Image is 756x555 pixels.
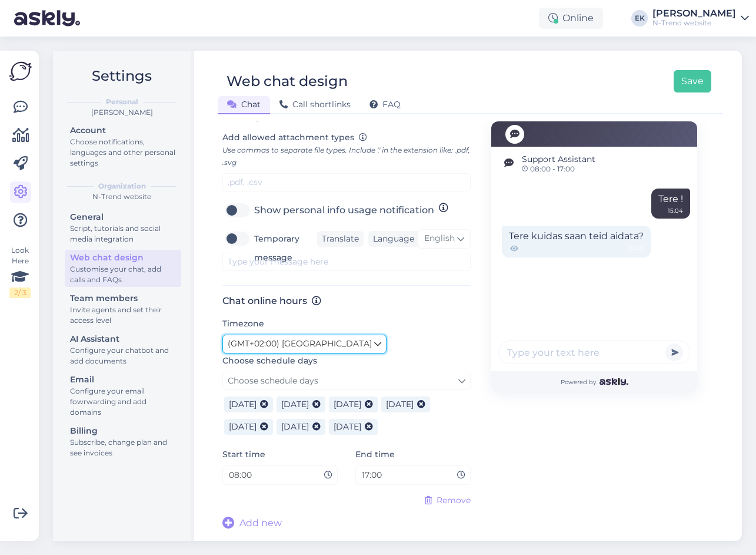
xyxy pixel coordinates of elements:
[229,399,257,409] span: [DATE]
[228,338,372,351] span: (GMT+02:00) [GEOGRAPHIC_DATA]
[65,423,181,460] a: BillingSubscribe, change plan and see invoices
[222,335,387,354] a: (GMT+02:00) [GEOGRAPHIC_DATA]
[9,245,31,298] div: Look Here
[9,288,31,298] div: 2 / 3
[65,250,181,287] a: Web chat designCustomise your chat, add calls and FAQs
[65,209,181,246] a: GeneralScript, tutorials and social media integration
[355,448,395,461] label: End time
[652,9,749,28] a: [PERSON_NAME]N-Trend website
[62,65,181,87] h2: Settings
[65,123,181,170] a: AccountChoose notifications, languages and other personal settings
[334,421,361,432] span: [DATE]
[222,355,317,367] label: Choose schedule days
[70,252,176,264] div: Web chat design
[70,211,176,223] div: General
[652,9,736,18] div: [PERSON_NAME]
[651,189,690,219] div: Tere !
[281,399,309,409] span: [DATE]
[227,70,348,92] div: Web chat design
[668,206,683,215] div: 15:04
[106,97,138,107] b: Personal
[65,372,181,419] a: EmailConfigure your email fowrwarding and add domains
[222,146,470,167] span: Use commas to separate file types. Include '.' in the extension like: .pdf, .svg
[652,18,736,28] div: N-Trend website
[70,333,176,345] div: AI Assistant
[369,99,401,110] span: FAQ
[334,399,361,409] span: [DATE]
[70,124,176,137] div: Account
[70,425,176,437] div: Billing
[629,243,644,254] span: 15:05
[674,70,711,92] button: Save
[98,181,146,191] b: Organization
[317,231,364,247] div: Translate
[424,232,455,245] span: English
[228,375,318,386] span: Choose schedule days
[539,8,603,29] div: Online
[70,374,176,386] div: Email
[70,264,176,285] div: Customise your chat, add calls and FAQs
[254,201,434,220] label: Show personal info usage notification
[498,341,690,364] input: Type your text here
[254,229,317,267] label: Temporary message
[62,191,181,202] div: N-Trend website
[70,305,176,326] div: Invite agents and set their access level
[437,494,471,507] span: Remove
[368,233,414,245] div: Language
[522,153,595,166] span: Support Assistant
[65,290,181,328] a: Team membersInvite agents and set their access level
[522,166,595,173] span: 08:00 - 17:00
[70,437,176,458] div: Subscribe, change plan and see invoices
[70,386,176,418] div: Configure your email fowrwarding and add domains
[222,372,471,390] a: Choose schedule days
[222,448,265,461] label: Start time
[631,10,648,27] div: EK
[222,318,264,330] label: Timezone
[222,295,471,306] h3: Chat online hours
[222,132,354,143] span: Add allowed attachment types
[65,331,181,368] a: AI AssistantConfigure your chatbot and add documents
[9,60,32,82] img: Askly Logo
[62,107,181,118] div: [PERSON_NAME]
[561,378,628,386] span: Powered by
[70,292,176,305] div: Team members
[502,226,651,257] div: Tere kuidas saan teid aidata?
[229,421,257,432] span: [DATE]
[281,421,309,432] span: [DATE]
[70,223,176,245] div: Script, tutorials and social media integration
[70,137,176,169] div: Choose notifications, languages and other personal settings
[279,99,351,110] span: Call shortlinks
[600,378,628,385] img: Askly
[386,399,414,409] span: [DATE]
[70,345,176,366] div: Configure your chatbot and add documents
[222,173,471,191] input: .pdf, .csv
[227,99,261,110] span: Chat
[239,516,282,530] span: Add new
